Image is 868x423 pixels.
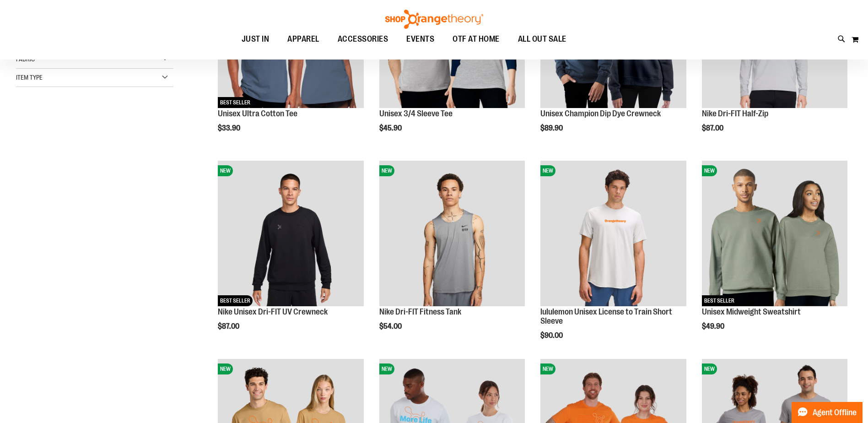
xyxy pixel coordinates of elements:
span: OTF AT HOME [453,29,500,49]
button: Agent Offline [792,402,863,423]
span: NEW [379,363,394,374]
span: $54.00 [379,322,403,331]
img: lululemon Unisex License to Train Short Sleeve [540,161,686,306]
a: Nike Dri-FIT Fitness Tank [379,307,461,316]
span: BEST SELLER [218,97,253,108]
a: Nike Dri-FIT Half-Zip [702,109,768,118]
img: Unisex Midweight Sweatshirt [702,161,847,306]
a: Unisex Champion Dip Dye Crewneck [540,109,661,118]
a: lululemon Unisex License to Train Short Sleeve [540,307,672,325]
a: lululemon Unisex License to Train Short SleeveNEW [540,161,686,308]
a: Nike Unisex Dri-FIT UV CrewneckNEWBEST SELLER [218,161,363,308]
div: product [375,156,529,354]
span: NEW [379,165,394,176]
a: Nike Unisex Dri-FIT UV Crewneck [218,307,328,316]
img: Shop Orangetheory [384,10,485,29]
span: BEST SELLER [702,295,737,306]
a: Unisex 3/4 Sleeve Tee [379,109,453,118]
span: NEW [702,363,717,374]
span: NEW [218,165,233,176]
div: product [536,156,690,363]
a: Unisex Midweight SweatshirtNEWBEST SELLER [702,161,847,308]
span: ACCESSORIES [338,29,388,49]
a: Nike Dri-FIT Fitness TankNEW [379,161,525,308]
span: NEW [540,165,555,176]
span: $49.90 [702,322,726,331]
div: product [213,156,368,354]
span: $90.00 [540,331,564,340]
span: ALL OUT SALE [518,29,566,49]
span: Agent Offline [813,408,857,417]
span: EVENTS [406,29,434,49]
span: BEST SELLER [218,295,253,306]
img: Nike Dri-FIT Fitness Tank [379,161,525,306]
span: NEW [540,363,555,374]
a: Unisex Midweight Sweatshirt [702,307,801,316]
span: $87.00 [218,322,241,331]
span: $87.00 [702,124,725,132]
span: $33.90 [218,124,242,132]
span: NEW [218,363,233,374]
span: APPAREL [287,29,319,49]
img: Nike Unisex Dri-FIT UV Crewneck [218,161,363,306]
span: Item Type [16,74,43,81]
span: $89.90 [540,124,564,132]
div: product [697,156,852,354]
a: Unisex Ultra Cotton Tee [218,109,297,118]
span: NEW [702,165,717,176]
span: JUST IN [242,29,270,49]
span: $45.90 [379,124,403,132]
